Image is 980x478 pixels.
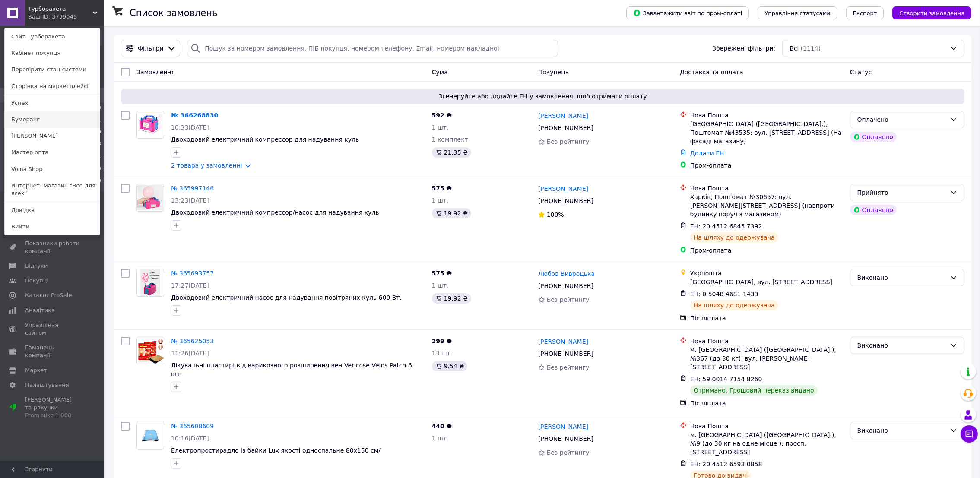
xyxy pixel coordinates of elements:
[857,188,947,197] div: Прийнято
[136,69,175,76] span: Замовлення
[899,10,964,16] span: Створити замовлення
[25,262,48,270] span: Відгуки
[790,44,799,53] span: Всі
[547,364,590,371] span: Без рейтингу
[171,362,412,377] a: Лікувальні пластирі від варикозного розширення вен Vericose Veins Patch 6 шт.
[171,162,242,169] a: 2 товара у замовленні
[547,296,590,303] span: Без рейтингу
[28,5,93,13] span: Турборакета
[626,6,749,19] button: Завантажити звіт по пром-оплаті
[5,95,100,111] a: Успех
[690,150,724,157] a: Додати ЕН
[140,269,161,296] img: Фото товару
[690,111,843,120] div: Нова Пошта
[538,269,595,278] a: Любов Вивроцька
[5,202,100,218] a: Довідка
[25,367,47,374] span: Маркет
[547,138,590,145] span: Без рейтингу
[853,10,877,16] span: Експорт
[432,423,452,430] span: 440 ₴
[690,431,843,456] div: м. [GEOGRAPHIC_DATA] ([GEOGRAPHIC_DATA].), №9 (до 30 кг на одне місце ): просп. [STREET_ADDRESS]
[538,184,588,193] a: [PERSON_NAME]
[187,40,558,57] input: Пошук за номером замовлення, ПІБ покупця, номером телефону, Email, номером накладної
[5,161,100,177] a: Volna Shop
[171,136,359,143] a: Двоходовий електричний компрессор для надування куль
[690,193,843,218] div: Харків, Поштомат №30657: вул. [PERSON_NAME][STREET_ADDRESS] (навпроти будинку поруч з магазином)
[5,45,100,61] a: Кабінет покупця
[690,422,843,431] div: Нова Пошта
[137,115,164,134] img: Фото товару
[171,185,214,192] a: № 365997146
[538,337,588,346] a: [PERSON_NAME]
[536,122,595,134] div: [PHONE_NUMBER]
[857,273,947,282] div: Виконано
[432,124,449,131] span: 1 шт.
[25,240,80,255] span: Показники роботи компанії
[5,128,100,144] a: [PERSON_NAME]
[432,112,452,119] span: 592 ₴
[432,270,452,277] span: 575 ₴
[690,184,843,193] div: Нова Пошта
[136,422,164,450] a: Фото товару
[846,6,884,19] button: Експорт
[536,433,595,445] div: [PHONE_NUMBER]
[5,61,100,78] a: Перевірити стан системи
[25,381,69,389] span: Налаштування
[690,461,762,468] span: ЕН: 20 4512 6593 0858
[124,92,961,101] span: Згенеруйте або додайте ЕН у замовлення, щоб отримати оплату
[136,111,164,139] a: Фото товару
[690,246,843,255] div: Пром-оплата
[432,350,453,357] span: 13 шт.
[25,412,80,419] div: Prom мікс 1 000
[690,345,843,371] div: м. [GEOGRAPHIC_DATA] ([GEOGRAPHIC_DATA].), №367 (до 30 кг): вул. [PERSON_NAME][STREET_ADDRESS]
[171,209,379,216] span: Двоходовий електричний компрессор/насос для надування куль
[136,184,164,212] a: Фото товару
[5,78,100,95] a: Сторінка на маркетплейсі
[171,435,209,442] span: 10:16[DATE]
[432,361,467,371] div: 9.54 ₴
[633,9,742,17] span: Завантажити звіт по пром-оплаті
[690,314,843,323] div: Післяплата
[892,6,971,19] button: Створити замовлення
[171,294,402,301] a: Двоходовий електричний насос для надування повітряних куль 600 Вт.
[171,423,214,430] a: № 365608609
[690,120,843,146] div: [GEOGRAPHIC_DATA] ([GEOGRAPHIC_DATA].), Поштомат №43535: вул. [STREET_ADDRESS] (На фасаді магазину)
[432,293,471,304] div: 19.92 ₴
[536,195,595,207] div: [PHONE_NUMBER]
[850,205,897,215] div: Оплачено
[850,69,872,76] span: Статус
[538,69,569,76] span: Покупець
[690,300,778,310] div: На шляху до одержувача
[5,144,100,161] a: Мастер опта
[432,338,452,345] span: 299 ₴
[547,449,590,456] span: Без рейтингу
[690,337,843,345] div: Нова Пошта
[432,282,449,289] span: 1 шт.
[25,344,80,359] span: Гаманець компанії
[171,338,214,345] a: № 365625053
[758,6,837,19] button: Управління статусами
[690,376,762,383] span: ЕН: 59 0014 7154 8260
[171,282,209,289] span: 17:27[DATE]
[432,185,452,192] span: 575 ₴
[690,385,818,396] div: Отримано. Грошовий переказ видано
[432,147,471,158] div: 21.35 ₴
[764,10,831,16] span: Управління статусами
[136,269,164,297] a: Фото товару
[432,208,471,218] div: 19.92 ₴
[857,426,947,435] div: Виконано
[850,132,897,142] div: Оплачено
[538,111,588,120] a: [PERSON_NAME]
[136,337,164,364] a: Фото товару
[25,307,55,314] span: Аналітика
[690,278,843,286] div: [GEOGRAPHIC_DATA], вул. [STREET_ADDRESS]
[171,447,381,454] a: Електропростирадло із байки Lux якості односпальне 80х150 см/
[690,232,778,243] div: На шляху до одержувача
[690,291,758,298] span: ЕН: 0 5048 4681 1433
[801,45,821,52] span: (1114)
[171,270,214,277] a: № 365693757
[690,223,762,230] span: ЕН: 20 4512 6845 7392
[25,277,48,285] span: Покупці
